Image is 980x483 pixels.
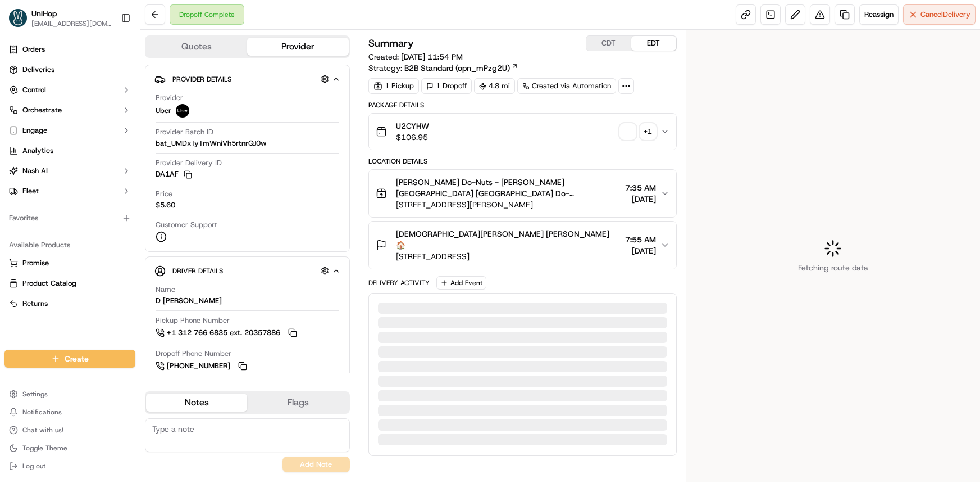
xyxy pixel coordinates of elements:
span: Reassign [864,10,894,20]
a: Orders [4,40,135,58]
div: Strategy: [368,62,518,74]
span: Toggle Theme [22,444,67,453]
a: Analytics [4,142,135,160]
span: [STREET_ADDRESS] [396,251,621,262]
span: Pickup Phone Number [156,315,230,326]
button: Create [4,350,135,368]
div: Delivery Activity [368,278,430,287]
a: Created via Automation [517,78,616,94]
span: Cancel Delivery [920,10,970,20]
span: Returns [22,299,48,309]
span: [DATE] [625,193,656,205]
div: Available Products [4,236,135,254]
span: Deliveries [22,65,54,75]
span: Orchestrate [22,105,62,115]
div: Package Details [368,101,677,110]
button: Flags [247,394,348,412]
button: Driver Details [154,261,340,280]
button: Control [4,81,135,99]
a: Returns [9,299,131,309]
div: Location Details [368,157,677,166]
button: Provider [247,38,348,56]
button: Fleet [4,182,135,200]
span: Dropoff Phone Number [156,349,231,359]
span: +1 312 766 6835 ext. 20357886 [167,328,280,338]
span: Uber [156,106,171,116]
span: Provider [156,93,183,103]
a: Deliveries [4,61,135,79]
button: Orchestrate [4,101,135,119]
div: + 1 [640,124,656,139]
button: [EMAIL_ADDRESS][DOMAIN_NAME] [31,19,112,28]
span: Customer Support [156,220,217,230]
button: Reassign [859,4,899,25]
span: Nash AI [22,166,48,176]
span: [STREET_ADDRESS][PERSON_NAME] [396,199,621,210]
button: CancelDelivery [903,4,976,25]
button: Log out [4,458,135,474]
div: D [PERSON_NAME] [156,296,222,306]
button: Provider Details [154,70,340,88]
span: Created: [368,51,463,62]
button: Settings [4,386,135,402]
span: [DATE] [625,245,656,256]
img: UniHop [9,9,27,27]
a: B2B Standard (opn_mPzg2U) [404,62,518,74]
span: B2B Standard (opn_mPzg2U) [404,62,510,74]
button: Toggle Theme [4,440,135,456]
div: 1 Pickup [368,78,419,94]
span: Orders [22,44,45,55]
span: Analytics [22,146,53,156]
button: Notifications [4,404,135,420]
span: [DATE] 11:54 PM [401,52,463,62]
span: Provider Delivery ID [156,158,222,168]
span: Provider Batch ID [156,127,213,137]
button: Promise [4,254,135,272]
span: [PERSON_NAME] Do-Nuts - [PERSON_NAME][GEOGRAPHIC_DATA] [GEOGRAPHIC_DATA] Do-[GEOGRAPHIC_DATA] - [... [396,177,621,199]
span: Notifications [22,408,62,417]
span: Fleet [22,186,39,196]
button: CDT [586,36,631,51]
button: Nash AI [4,162,135,180]
button: [PERSON_NAME] Do-Nuts - [PERSON_NAME][GEOGRAPHIC_DATA] [GEOGRAPHIC_DATA] Do-[GEOGRAPHIC_DATA] - [... [369,170,676,217]
span: Name [156,285,175,295]
span: Settings [22,390,48,399]
div: Favorites [4,209,135,227]
button: UniHopUniHop[EMAIL_ADDRESS][DOMAIN_NAME] [4,4,116,31]
span: [DEMOGRAPHIC_DATA][PERSON_NAME] [PERSON_NAME] 🏠 [396,228,621,251]
h3: Summary [368,38,414,48]
button: Notes [146,394,247,412]
div: 4.8 mi [474,78,515,94]
span: bat_UMDxTyTmWniVh5rtnrQJ0w [156,138,266,148]
button: Chat with us! [4,422,135,438]
button: U2CYHW$106.95+1 [369,114,676,150]
a: Product Catalog [9,278,131,288]
span: Driver Details [172,267,223,276]
button: Quotes [146,38,247,56]
button: UniHop [31,8,57,19]
a: [PHONE_NUMBER] [156,360,249,372]
span: Promise [22,258,49,268]
button: DA1AF [156,169,192,179]
span: Engage [22,125,47,136]
span: Chat with us! [22,426,63,435]
span: Create [65,353,89,364]
a: +1 312 766 6835 ext. 20357886 [156,327,299,339]
span: $5.60 [156,200,175,210]
span: Product Catalog [22,278,76,288]
span: Log out [22,462,45,471]
span: Fetching route data [798,262,868,273]
span: Price [156,189,172,199]
button: Product Catalog [4,274,135,292]
span: 7:55 AM [625,234,656,245]
button: EDT [631,36,676,51]
span: Provider Details [172,75,231,84]
span: 7:35 AM [625,182,656,193]
img: uber-new-logo.jpeg [176,104,189,118]
span: [PHONE_NUMBER] [167,361,230,371]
